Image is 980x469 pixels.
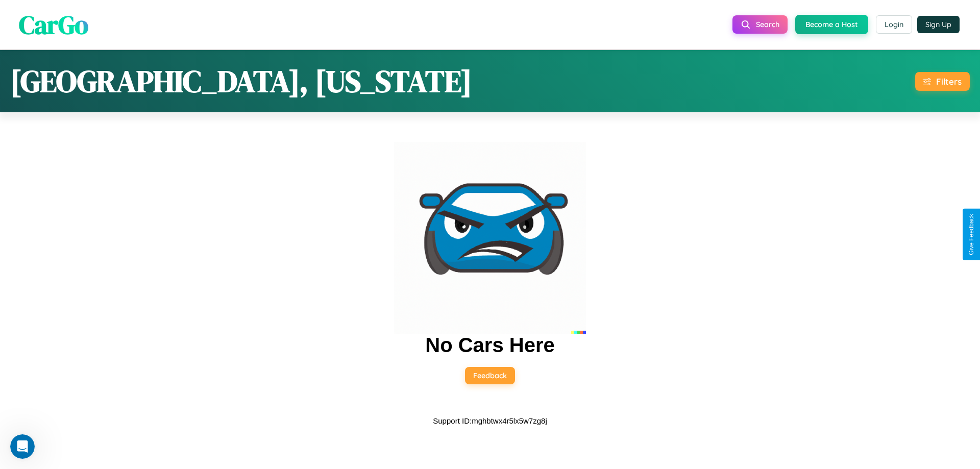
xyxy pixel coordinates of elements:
img: car [394,142,586,334]
span: CarGo [19,7,88,42]
button: Become a Host [795,15,868,34]
span: Search [756,20,779,29]
h2: No Cars Here [425,334,554,357]
button: Search [732,15,788,34]
p: Support ID: mghbtwx4r5lx5w7zg8j [433,414,547,428]
button: Feedback [465,367,515,384]
button: Sign Up [917,16,960,33]
div: Give Feedback [968,214,975,255]
h1: [GEOGRAPHIC_DATA], [US_STATE] [10,60,472,102]
iframe: Intercom live chat [10,434,35,459]
button: Login [876,15,912,34]
button: Filters [915,72,970,91]
div: Filters [936,76,962,87]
